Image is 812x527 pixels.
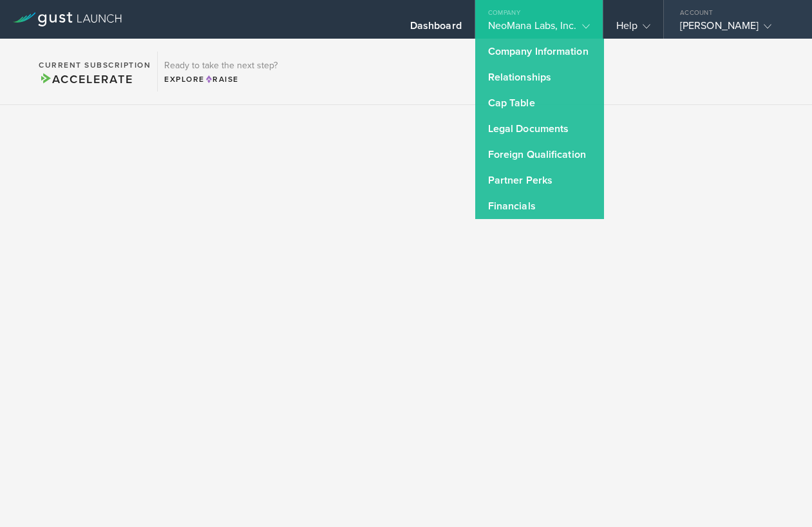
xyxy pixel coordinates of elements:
[164,73,278,85] div: Explore
[748,465,812,527] iframe: Chat Widget
[488,19,590,39] div: NeoMana Labs, Inc.
[164,61,278,70] h3: Ready to take the next step?
[157,52,284,91] div: Ready to take the next step?ExploreRaise
[410,19,462,39] div: Dashboard
[39,61,151,69] h2: Current Subscription
[39,72,133,86] span: Accelerate
[205,75,239,84] span: Raise
[680,19,789,39] div: [PERSON_NAME]
[616,19,650,39] div: Help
